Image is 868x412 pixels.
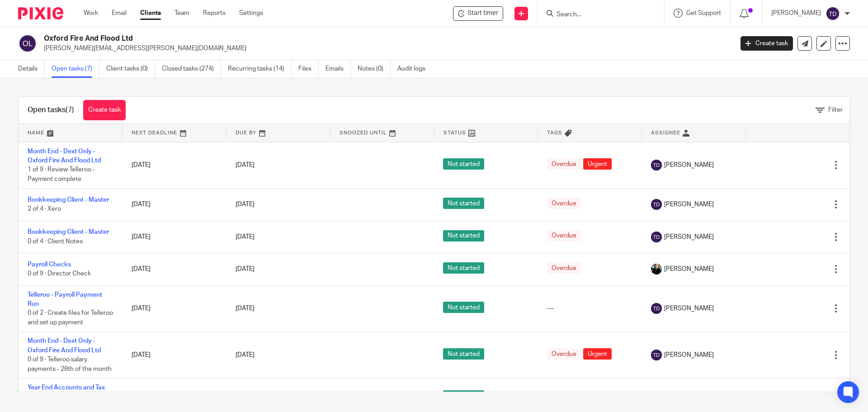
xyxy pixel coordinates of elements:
a: Telleroo - Payroll Payment Run [28,292,102,307]
span: 1 of 9 · Review Telleroo - Payment complete [28,166,95,182]
span: [PERSON_NAME] [664,161,714,170]
span: [PERSON_NAME] [664,232,714,242]
a: Details [18,60,45,78]
span: 0 of 9 · Telleroo salary payments - 28th of the month [28,356,112,372]
p: [PERSON_NAME] [771,9,821,18]
img: svg%3E [826,6,840,21]
a: Create task [83,100,126,120]
span: Not started [443,302,484,313]
a: Bookkeeping Client - Master [28,197,109,203]
span: Not started [443,390,484,402]
span: 0 of 4 · Client Notes [28,238,83,245]
a: Clients [140,9,161,18]
a: Reports [203,9,226,18]
span: [DATE] [236,234,255,240]
td: [DATE] [123,285,226,332]
span: Snoozed Until [340,130,387,135]
img: svg%3E [18,34,37,53]
span: Status [443,130,466,135]
span: [PERSON_NAME] [664,265,714,274]
img: svg%3E [651,199,662,210]
span: [PERSON_NAME] [664,304,714,313]
span: [PERSON_NAME] [664,200,714,209]
span: Get Support [686,10,721,16]
span: Urgent [583,348,612,360]
span: Start timer [467,9,498,18]
span: 0 of 2 · Create files for Telleroo and set up payment [28,310,113,326]
a: Work [84,9,98,18]
span: 2 of 4 · Xero [28,206,61,213]
td: [DATE] [123,332,226,379]
span: [DATE] [236,352,255,358]
a: Email [112,9,127,18]
a: Open tasks (7) [52,60,99,78]
span: Not started [443,230,484,242]
span: [DATE] [236,201,255,208]
input: Search [556,11,637,19]
td: [DATE] [123,221,226,253]
h1: Open tasks [28,105,74,115]
a: Notes (0) [358,60,391,78]
span: Overdue [547,158,581,170]
a: Payroll Checks [28,261,71,268]
a: Team [175,9,189,18]
div: Oxford Fire And Flood Ltd [453,6,503,21]
span: 0 of 9 · Director Check [28,270,91,277]
a: Recurring tasks (14) [228,60,292,78]
a: Audit logs [397,60,432,78]
img: svg%3E [651,160,662,170]
span: Overdue [547,262,581,274]
a: Client tasks (0) [106,60,155,78]
img: svg%3E [651,303,662,314]
div: --- [547,304,633,313]
span: Not started [443,348,484,360]
span: Tags [547,130,562,135]
span: Not started [443,158,484,170]
span: [DATE] [236,305,255,312]
a: Year End Accounts and Tax Return [28,384,105,400]
img: svg%3E [651,232,662,242]
span: Overdue [547,198,581,209]
img: nicky-partington.jpg [651,264,662,275]
a: Create task [741,36,793,51]
span: Overdue [547,348,581,360]
span: [DATE] [236,162,255,168]
span: Overdue [547,230,581,242]
a: Settings [239,9,263,18]
img: svg%3E [651,350,662,360]
p: [PERSON_NAME][EMAIL_ADDRESS][PERSON_NAME][DOMAIN_NAME] [44,44,727,53]
h2: Oxford Fire And Flood Ltd [44,34,590,43]
span: Not started [443,198,484,209]
span: Urgent [583,158,612,170]
span: [DATE] [236,266,255,272]
span: [PERSON_NAME] [664,350,714,360]
td: [DATE] [123,253,226,285]
a: Month End - Dext Only - Oxford Fire And Flood Ltd [28,148,101,164]
td: [DATE] [123,189,226,221]
img: Pixie [18,7,63,19]
a: Month End - Dext Only - Oxford Fire And Flood Ltd [28,338,101,353]
td: [DATE] [123,142,226,189]
a: Files [298,60,319,78]
a: Bookkeeping Client - Master [28,229,109,235]
span: Not started [443,262,484,274]
span: (7) [66,106,74,114]
img: Kayleigh%20Henson.jpeg [651,392,662,403]
a: Emails [325,60,351,78]
span: Filter [828,107,843,113]
a: Closed tasks (274) [162,60,221,78]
